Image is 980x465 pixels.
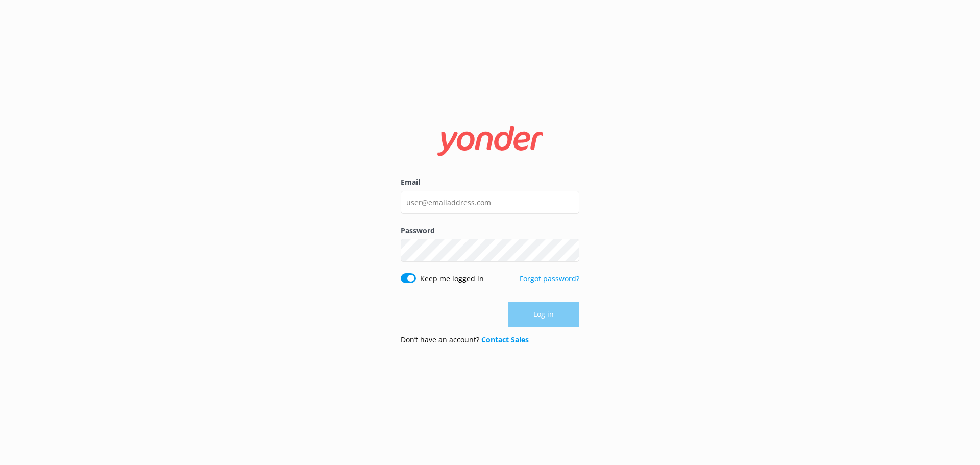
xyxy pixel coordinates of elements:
button: Show password [559,240,579,261]
input: user@emailaddress.com [401,191,579,214]
label: Keep me logged in [420,273,484,284]
p: Don’t have an account? [401,334,529,346]
label: Password [401,225,579,236]
a: Forgot password? [520,274,579,283]
a: Contact Sales [481,335,529,345]
label: Email [401,177,579,188]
